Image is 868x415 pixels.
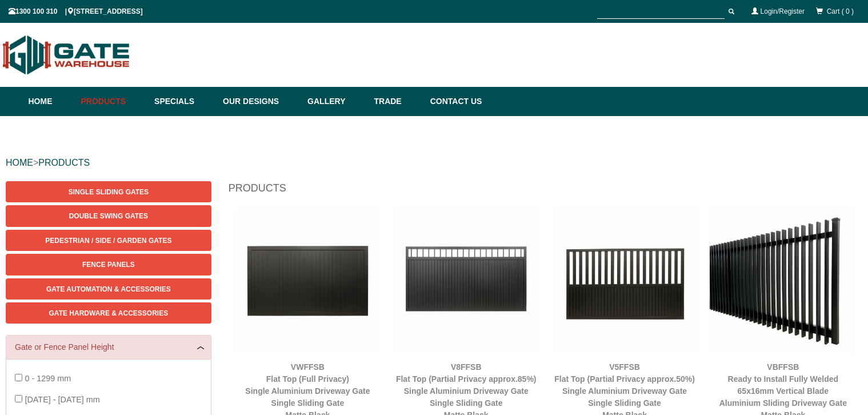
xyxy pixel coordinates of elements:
span: 1300 100 310 | [STREET_ADDRESS] [9,7,143,15]
img: V5FFSB - Flat Top (Partial Privacy approx.50%) - Single Aluminium Driveway Gate - Single Sliding ... [551,207,698,354]
a: Single Sliding Gates [6,181,211,202]
a: PRODUCTS [38,158,90,167]
a: Gate Automation & Accessories [6,278,211,300]
a: Our Designs [217,87,302,116]
div: > [6,145,862,181]
span: Single Sliding Gates [69,188,149,196]
a: Gate or Fence Panel Height [15,341,202,353]
a: Trade [368,87,424,116]
span: Cart ( 0 ) [827,7,854,15]
a: Contact Us [425,87,482,116]
span: 0 - 1299 mm [25,374,71,383]
a: Gallery [302,87,368,116]
span: Gate Automation & Accessories [46,285,171,293]
a: Products [75,87,149,116]
span: Pedestrian / Side / Garden Gates [45,237,171,245]
img: VWFFSB - Flat Top (Full Privacy) - Single Aluminium Driveway Gate - Single Sliding Gate - Matte B... [234,207,381,354]
a: Fence Panels [6,254,211,275]
img: V8FFSB - Flat Top (Partial Privacy approx.85%) - Single Aluminium Driveway Gate - Single Sliding ... [393,207,539,354]
input: SEARCH PRODUCTS [597,5,725,19]
span: Fence Panels [82,261,135,269]
span: [DATE] - [DATE] mm [25,395,99,404]
span: Double Swing Gates [69,212,148,220]
span: Gate Hardware & Accessories [49,309,169,317]
a: HOME [6,158,33,167]
a: Pedestrian / Side / Garden Gates [6,230,211,251]
a: Home [29,87,75,116]
a: Gate Hardware & Accessories [6,302,211,324]
img: VBFFSB - Ready to Install Fully Welded 65x16mm Vertical Blade - Aluminium Sliding Driveway Gate -... [710,207,857,354]
a: Specials [149,87,217,116]
h1: Products [229,181,862,201]
a: Double Swing Gates [6,205,211,226]
a: Login/Register [761,7,805,15]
